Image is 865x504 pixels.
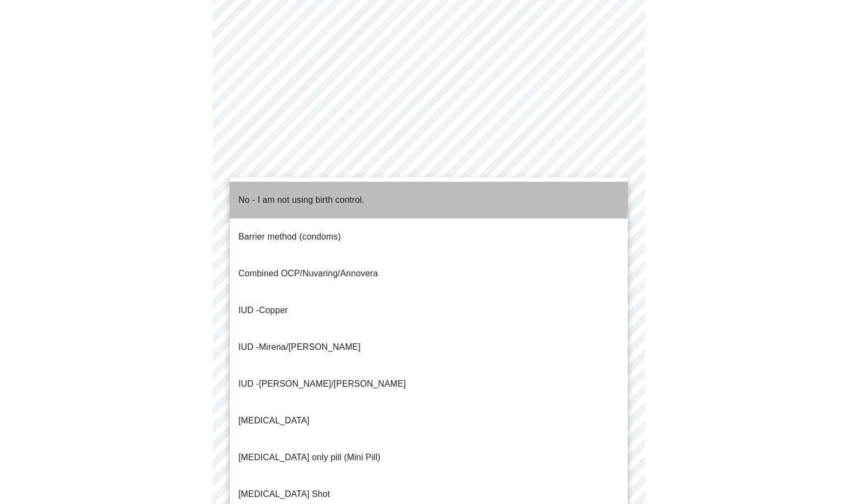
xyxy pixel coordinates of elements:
p: [MEDICAL_DATA] Shot [238,488,330,501]
p: IUD - [238,341,361,354]
span: Mirena/[PERSON_NAME] [259,342,361,352]
span: IUD - [238,379,259,388]
p: Barrier method (condoms) [238,230,341,243]
p: [MEDICAL_DATA] [238,414,309,427]
p: Copper [238,304,288,317]
p: No - I am not using birth control. [238,194,364,207]
p: [PERSON_NAME]/[PERSON_NAME] [238,377,406,390]
span: IUD - [238,306,259,315]
p: [MEDICAL_DATA] only pill (Mini Pill) [238,451,381,464]
p: Combined OCP/Nuvaring/Annovera [238,267,378,280]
